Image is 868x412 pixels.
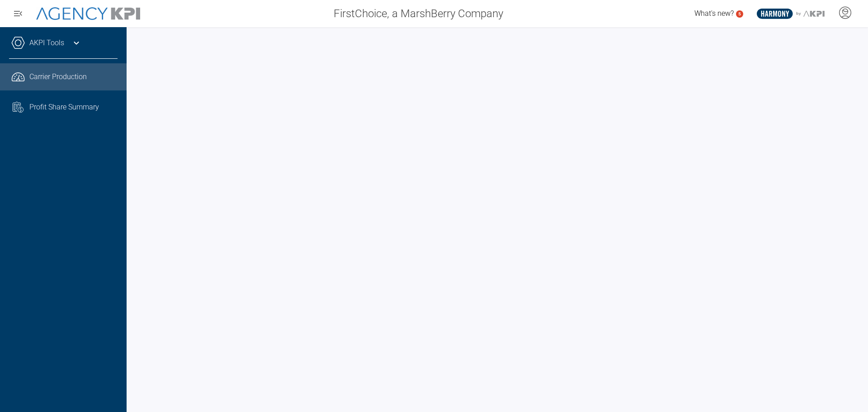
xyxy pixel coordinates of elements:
span: What's new? [694,9,734,18]
a: AKPI Tools [29,38,64,48]
a: 5 [736,10,743,18]
span: Profit Share Summary [29,102,99,113]
span: FirstChoice, a MarshBerry Company [334,5,503,22]
text: 5 [738,11,741,16]
img: AgencyKPI [36,7,140,20]
span: Carrier Production [29,71,87,82]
